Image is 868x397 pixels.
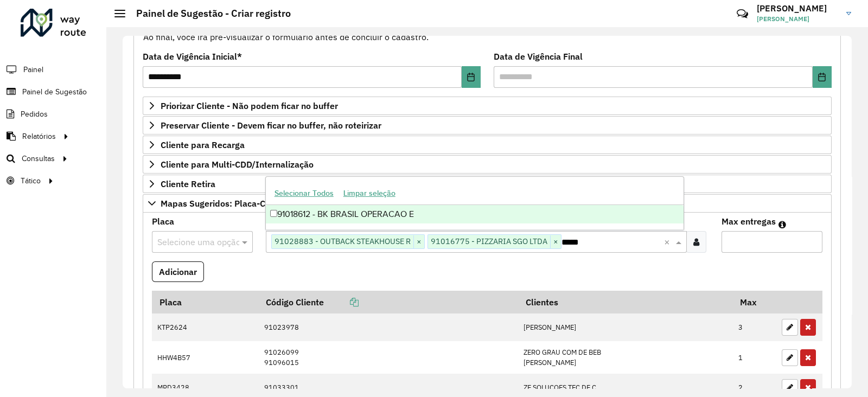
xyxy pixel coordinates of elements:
th: Max [733,291,776,313]
h3: [PERSON_NAME] [757,3,838,14]
a: Mapas Sugeridos: Placa-Cliente [143,194,832,213]
td: HHW4B57 [152,341,259,373]
td: 91023978 [259,313,518,342]
h2: Painel de Sugestão - Criar registro [125,8,291,20]
th: Clientes [518,291,733,313]
span: Mapas Sugeridos: Placa-Cliente [161,199,288,208]
span: Priorizar Cliente - Não podem ficar no buffer [161,101,338,110]
td: [PERSON_NAME] [518,313,733,342]
span: [PERSON_NAME] [757,14,838,24]
span: Tático [21,175,41,187]
span: Cliente Retira [161,180,215,188]
button: Adicionar [152,261,204,282]
a: Cliente Retira [143,175,832,193]
span: Painel de Sugestão [22,86,87,98]
span: × [550,235,561,248]
a: Cliente para Multi-CDD/Internalização [143,155,832,174]
button: Choose Date [462,66,481,88]
a: Contato Rápido [731,2,754,25]
div: 91018612 - BK BRASIL OPERACAO E [266,205,684,223]
td: KTP2624 [152,313,259,342]
button: Limpar seleção [339,185,400,202]
td: 3 [733,313,776,342]
label: Placa [152,215,174,228]
td: 1 [733,341,776,373]
span: Pedidos [21,108,48,120]
label: Data de Vigência Inicial [143,50,242,63]
span: Clear all [664,235,673,248]
label: Data de Vigência Final [494,50,583,63]
span: × [413,235,424,248]
td: ZERO GRAU COM DE BEB [PERSON_NAME] [518,341,733,373]
th: Código Cliente [259,291,518,313]
a: Copiar [324,297,359,308]
th: Placa [152,291,259,313]
span: Consultas [22,153,55,164]
button: Choose Date [813,66,832,88]
span: 91028883 - OUTBACK STEAKHOUSE R [272,235,413,248]
span: Cliente para Recarga [161,140,245,149]
td: 91026099 91096015 [259,341,518,373]
span: 91016775 - PIZZARIA SGO LTDA [428,235,550,248]
a: Cliente para Recarga [143,136,832,154]
a: Priorizar Cliente - Não podem ficar no buffer [143,97,832,115]
span: Cliente para Multi-CDD/Internalização [161,160,314,169]
ng-dropdown-panel: Options list [265,176,685,230]
em: Máximo de clientes que serão colocados na mesma rota com os clientes informados [778,220,786,229]
span: Preservar Cliente - Devem ficar no buffer, não roteirizar [161,121,381,130]
a: Preservar Cliente - Devem ficar no buffer, não roteirizar [143,116,832,135]
span: Painel [23,64,43,75]
button: Selecionar Todos [270,185,339,202]
label: Max entregas [722,215,776,228]
span: Relatórios [22,131,56,142]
